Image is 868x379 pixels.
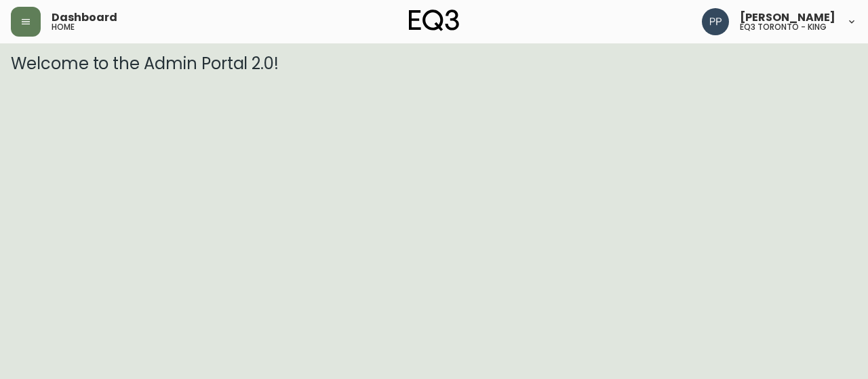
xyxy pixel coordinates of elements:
h5: eq3 toronto - king [740,23,827,31]
h3: Welcome to the Admin Portal 2.0! [11,54,857,73]
img: logo [409,9,459,31]
span: [PERSON_NAME] [740,12,835,23]
h5: home [52,23,75,31]
span: Dashboard [52,12,117,23]
img: 93ed64739deb6bac3372f15ae91c6632 [702,8,729,35]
